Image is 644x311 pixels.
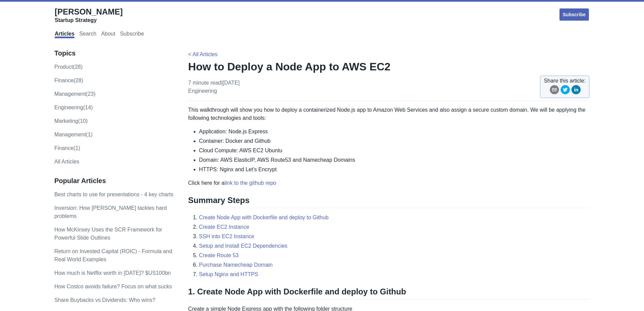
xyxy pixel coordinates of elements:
[544,77,586,85] span: Share this article:
[54,192,173,197] a: Best charts to use for presentations - 4 key charts
[188,106,590,122] p: This walkthrough will show you how to deploy a containerized Node.js app to Amazon Web Services a...
[55,7,123,24] a: [PERSON_NAME]Startup Strategy
[199,165,590,174] li: HTTPS: Nginx and Let's Encrypt
[559,8,590,21] a: Subscribe
[199,215,329,220] a: Create Node App with Dockerfile and deploy to Github
[55,31,75,38] a: Articles
[199,243,288,249] a: Setup and Install EC2 Dependencies
[55,17,123,24] div: Startup Strategy
[54,270,171,276] a: How much is Netflix worth in [DATE]? $US100bn
[54,132,93,137] a: Management(1)
[199,252,239,258] a: Create Route 53
[54,145,80,151] a: Finance(1)
[560,85,570,97] button: twitter
[188,79,240,95] p: 7 minute read | [DATE]
[54,159,79,164] a: All Articles
[199,147,590,155] li: Cloud Compute: AWS EC2 Ubuntu
[550,85,559,97] button: email
[55,7,123,16] span: [PERSON_NAME]
[54,284,172,289] a: How Costco avoids failure? Focus on what sucks
[54,227,162,241] a: How McKinsey Uses the SCR Framework for Powerful Slide Outlines
[54,49,174,58] h3: Topics
[54,91,96,97] a: management(23)
[199,128,590,136] li: Application: Node.js Express
[54,77,83,83] a: finance(28)
[188,51,218,57] a: < All Articles
[571,85,581,97] button: linkedin
[54,205,167,219] a: Inversion: How [PERSON_NAME] tackles hard problems
[224,180,276,186] a: link to the github repo
[54,105,93,110] a: engineering(14)
[199,271,258,277] a: Setup Nginx and HTTPS
[101,31,115,38] a: About
[199,262,273,268] a: Purchase Namecheap Domain
[54,297,156,303] a: Share Buybacks vs Dividends: Who wins?
[54,177,174,185] h3: Popular Articles
[199,224,249,230] a: Create EC2 Instance
[79,31,96,38] a: Search
[188,195,590,208] h2: Summary Steps
[188,88,217,94] a: engineering
[199,156,590,164] li: Domain: AWS ElasticIP, AWS Route53 and Namecheap Domains
[54,248,172,262] a: Return on Invested Capital (ROIC) - Formula and Real World Examples
[120,31,144,38] a: Subscribe
[188,60,590,73] h1: How to Deploy a Node App to AWS EC2
[188,287,590,299] h2: 1. Create Node App with Dockerfile and deploy to Github
[199,137,590,145] li: Container: Docker and Github
[54,118,88,124] a: marketing(10)
[188,179,590,187] p: Click here for a
[199,234,255,239] a: SSH into EC2 Instance
[54,64,83,70] a: product(28)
